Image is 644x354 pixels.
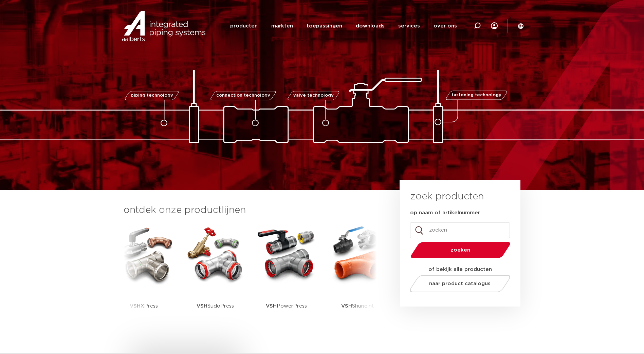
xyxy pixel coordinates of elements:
[327,224,388,327] a: VSHShurjoint
[356,13,385,39] a: downloads
[341,285,374,327] p: Shurjoint
[266,285,307,327] p: PowerPress
[398,13,420,39] a: services
[428,248,493,253] span: zoeken
[113,224,174,327] a: VSHXPress
[271,13,293,39] a: markten
[307,13,342,39] a: toepassingen
[341,303,352,309] strong: VSH
[293,93,334,98] span: valve technology
[130,285,158,327] p: XPress
[408,275,512,292] a: naar product catalogus
[230,13,457,39] nav: Menu
[197,303,207,309] strong: VSH
[452,93,501,98] span: fastening technology
[410,190,484,203] h3: zoek producten
[256,224,317,327] a: VSHPowerPress
[197,285,234,327] p: SudoPress
[410,222,510,238] input: zoeken
[408,241,513,259] button: zoeken
[130,303,141,309] strong: VSH
[429,281,491,286] span: naar product catalogus
[185,224,246,327] a: VSHSudoPress
[410,210,480,216] label: op naam of artikelnummer
[124,203,377,217] h3: ontdek onze productlijnen
[230,13,258,39] a: producten
[428,267,492,272] strong: of bekijk alle producten
[131,93,173,98] span: piping technology
[434,13,457,39] a: over ons
[216,93,270,98] span: connection technology
[266,303,277,309] strong: VSH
